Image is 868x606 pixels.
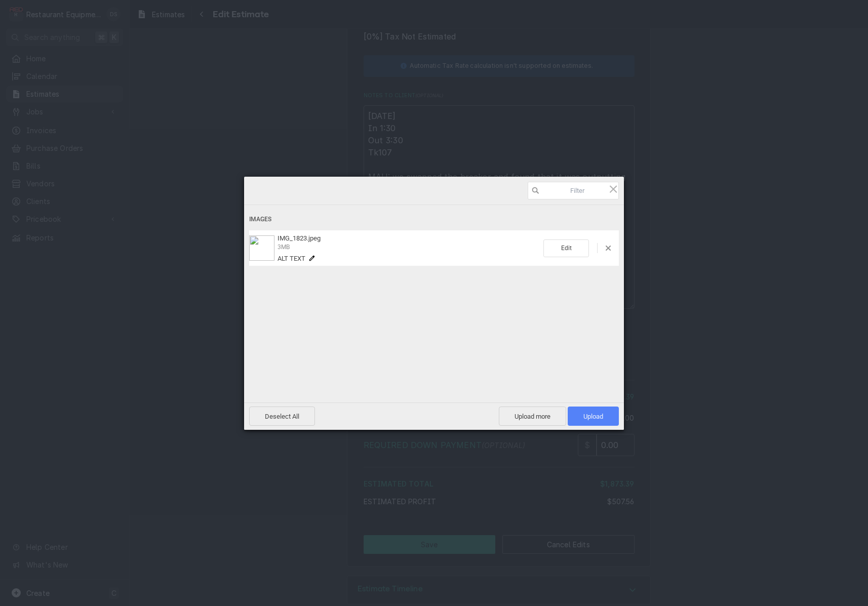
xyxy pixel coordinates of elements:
[528,182,619,199] input: Filter
[278,244,290,251] span: 3MB
[608,183,619,194] span: Click here or hit ESC to close picker
[583,413,603,420] span: Upload
[278,255,305,262] span: Alt text
[249,210,619,229] div: Images
[278,234,321,242] span: IMG_1823.jpeg
[249,407,315,426] span: Deselect All
[543,239,589,257] span: Edit
[274,234,543,262] div: IMG_1823.jpeg
[249,235,274,261] img: c2bdb709-60da-4fde-972e-20122e7ae2fc
[499,407,566,426] span: Upload more
[568,407,619,426] span: Upload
